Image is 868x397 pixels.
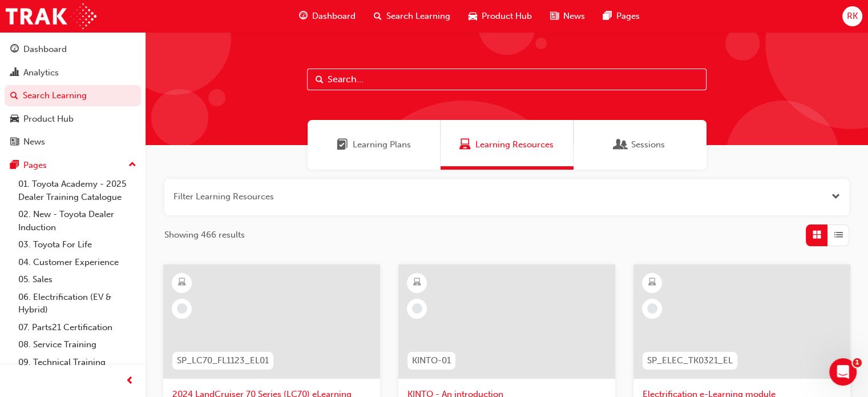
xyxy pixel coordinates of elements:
span: search-icon [10,91,18,101]
span: learningRecordVerb_NONE-icon [412,303,422,314]
span: Sessions [631,138,665,151]
a: pages-iconPages [594,5,649,28]
button: RK [842,6,862,26]
span: List [834,228,843,242]
span: chart-icon [10,68,19,78]
span: pages-icon [10,161,19,171]
span: car-icon [10,114,19,125]
a: Analytics [5,62,141,83]
span: news-icon [10,137,19,147]
span: KINTO-01 [412,354,451,367]
a: search-iconSearch Learning [365,5,459,28]
a: car-iconProduct Hub [459,5,541,28]
span: Search [316,73,324,86]
iframe: Intercom live chat [829,358,857,386]
a: Learning ResourcesLearning Resources [441,120,574,170]
a: 05. Sales [14,271,141,288]
a: Search Learning [5,85,141,106]
span: Learning Plans [337,138,348,151]
a: SessionsSessions [574,120,706,170]
span: guage-icon [299,9,308,23]
a: 09. Technical Training [14,354,141,371]
span: Search Learning [386,10,450,23]
div: Analytics [23,66,59,79]
div: Product Hub [23,113,74,126]
span: learningRecordVerb_NONE-icon [647,303,657,314]
button: Open the filter [831,190,840,203]
span: prev-icon [126,374,134,388]
span: SP_LC70_FL1123_EL01 [177,354,269,367]
div: Dashboard [23,43,67,56]
span: learningResourceType_ELEARNING-icon [648,275,656,290]
a: Product Hub [5,109,141,130]
span: 1 [853,358,862,367]
a: 08. Service Training [14,336,141,354]
span: Dashboard [312,10,356,23]
a: Dashboard [5,39,141,60]
div: Pages [23,159,47,172]
span: learningResourceType_ELEARNING-icon [178,275,186,290]
a: 07. Parts21 Certification [14,319,141,336]
a: News [5,131,141,153]
span: guage-icon [10,45,19,55]
span: Learning Plans [353,138,411,151]
span: learningRecordVerb_NONE-icon [177,303,187,314]
div: News [23,135,45,149]
input: Search... [307,69,706,90]
span: learningResourceType_ELEARNING-icon [413,275,421,290]
span: Pages [616,10,640,23]
a: 06. Electrification (EV & Hybrid) [14,288,141,319]
span: Product Hub [482,10,532,23]
button: Pages [5,155,141,176]
span: SP_ELEC_TK0321_EL [647,354,733,367]
span: Grid [813,228,821,242]
span: news-icon [550,9,559,23]
a: Learning PlansLearning Plans [308,120,441,170]
a: 02. New - Toyota Dealer Induction [14,206,141,236]
img: Trak [6,3,96,29]
span: up-icon [128,158,136,173]
span: Learning Resources [459,138,471,151]
span: pages-icon [603,9,612,23]
span: search-icon [374,9,382,23]
span: Learning Resources [475,138,554,151]
a: 04. Customer Experience [14,254,141,271]
a: 01. Toyota Academy - 2025 Dealer Training Catalogue [14,175,141,206]
button: DashboardAnalyticsSearch LearningProduct HubNews [5,37,141,155]
span: News [563,10,585,23]
a: news-iconNews [541,5,594,28]
span: car-icon [469,9,477,23]
span: RK [847,10,858,23]
a: guage-iconDashboard [290,5,365,28]
span: Showing 466 results [164,228,245,242]
span: Sessions [615,138,627,151]
a: 03. Toyota For Life [14,236,141,254]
